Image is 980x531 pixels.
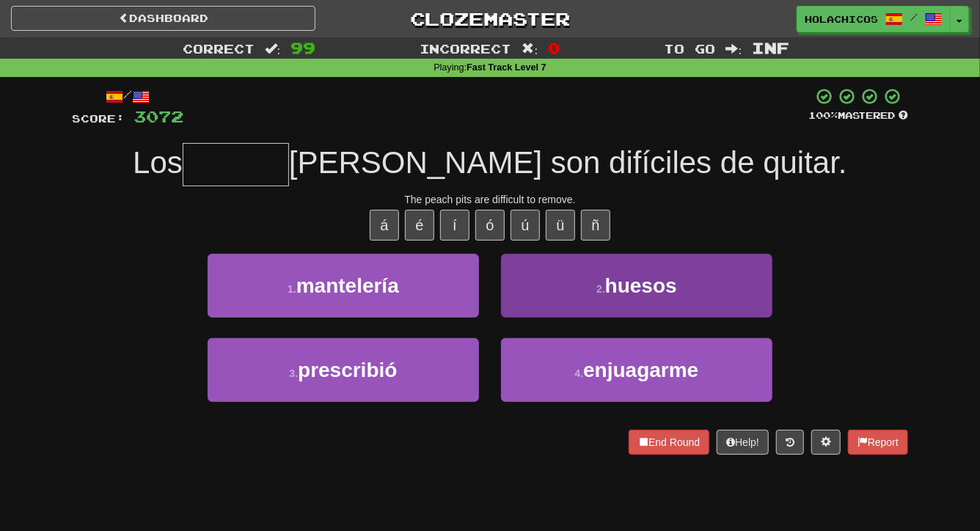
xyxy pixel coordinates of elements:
span: [PERSON_NAME] son difíciles de quitar. [289,145,847,180]
button: 2.huesos [501,254,772,318]
span: Holachicos [805,12,878,26]
span: Los [133,145,183,180]
span: 100 % [808,109,838,121]
span: 99 [290,39,315,56]
span: mantelería [296,274,399,297]
button: ü [546,210,575,241]
small: 2 . [596,283,605,295]
span: huesos [605,274,677,297]
small: 4 . [575,367,584,379]
button: ñ [581,210,610,241]
small: 3 . [289,367,298,379]
span: Score: [72,112,125,125]
a: Clozemaster [337,6,642,32]
button: é [405,210,434,241]
span: Incorrect [420,41,512,56]
button: 1.mantelería [208,254,479,318]
button: í [440,210,469,241]
button: ó [475,210,505,241]
span: prescribió [298,359,397,381]
span: Inf [752,39,789,56]
button: 3.prescribió [208,338,479,402]
span: : [522,43,538,55]
strong: Fast Track Level 7 [467,62,546,73]
a: Holachicos / [797,6,951,32]
span: : [265,43,281,55]
button: End Round [629,430,709,455]
span: / [910,12,918,22]
span: Correct [183,41,255,56]
span: 0 [548,39,560,56]
a: Dashboard [11,6,315,31]
span: To go [665,41,716,56]
span: : [726,43,742,55]
button: Help! [717,430,769,455]
span: enjuagarme [583,359,698,381]
button: ú [511,210,540,241]
small: 1 . [288,283,296,295]
button: Report [848,430,908,455]
button: á [370,210,399,241]
div: The peach pits are difficult to remove. [72,192,908,207]
button: 4.enjuagarme [501,338,772,402]
button: Round history (alt+y) [776,430,804,455]
div: Mastered [808,109,908,122]
span: 3072 [134,107,183,125]
div: / [72,87,183,106]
